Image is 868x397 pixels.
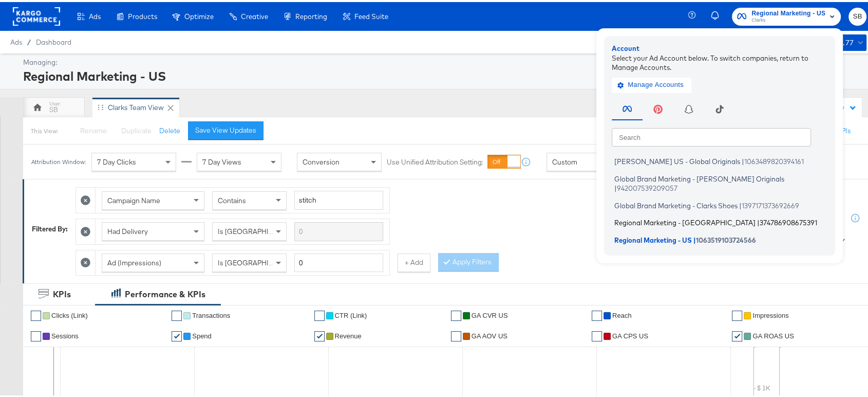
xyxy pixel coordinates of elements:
[614,182,617,190] span: |
[853,9,862,21] span: SB
[121,124,152,133] span: Duplicate
[98,102,103,108] div: Drag to reorder tab
[614,155,740,164] span: [PERSON_NAME] US - Global Originals
[31,156,86,164] div: Attribution Window:
[294,251,383,270] input: Enter a number
[218,194,246,203] span: Contains
[192,330,212,338] span: Spend
[31,329,41,339] a: ✔
[51,330,79,338] span: Sessions
[303,155,339,165] span: Conversion
[387,155,483,165] label: Use Unified Attribution Setting:
[314,309,325,319] a: ✔
[107,194,160,203] span: Campaign Name
[617,182,677,190] span: 942007539209057
[36,36,71,44] a: Dashboard
[31,125,58,133] div: This View:
[732,329,742,339] a: ✔
[451,309,461,319] a: ✔
[184,10,214,19] span: Optimize
[202,155,241,165] span: 7 Day Views
[107,225,148,234] span: Had Delivery
[471,310,508,317] span: GA CVR US
[192,310,230,317] span: Transactions
[80,124,107,133] span: Rename
[592,329,602,339] a: ✔
[172,309,182,319] a: ✔
[744,155,804,164] span: 1063489820394161
[751,14,825,23] span: Clarks
[49,103,58,113] div: SB
[398,251,430,270] button: + Add
[612,42,827,51] div: Account
[335,310,367,317] span: CTR (Link)
[294,220,383,239] input: Enter a search term
[294,189,383,208] input: Enter a search term
[354,10,388,19] span: Feed Suite
[614,199,738,207] span: Global Brand Marketing - Clarks Shoes
[752,330,794,338] span: GA ROAS US
[848,6,866,24] button: SB
[107,256,161,265] span: Ad (Impressions)
[612,51,827,70] div: Select your Ad Account below. To switch companies, return to Manage Accounts.
[592,309,602,319] a: ✔
[125,286,205,298] div: Performance & KPIs
[614,172,784,181] span: Global Brand Marketing - [PERSON_NAME] Originals
[751,6,825,17] span: Regional Marketing - US
[752,310,788,317] span: Impressions
[335,330,362,338] span: Revenue
[732,6,841,24] button: Regional Marketing - USClarks
[552,155,577,165] span: Custom
[471,330,507,338] span: GA AOV US
[195,123,256,133] div: Save View Updates
[218,225,296,234] span: Is [GEOGRAPHIC_DATA]
[696,233,756,242] span: 1063519103724566
[31,309,41,319] a: ✔
[693,233,696,242] span: |
[188,119,263,138] button: Save View Updates
[172,329,182,339] a: ✔
[97,155,136,165] span: 7 Day Clicks
[314,329,325,339] a: ✔
[612,75,691,91] button: Manage Accounts
[128,10,157,19] span: Products
[612,330,648,338] span: GA CPS US
[23,65,864,83] div: Regional Marketing - US
[739,199,742,207] span: |
[760,216,817,225] span: 374786908675391
[732,309,742,319] a: ✔
[218,256,296,265] span: Is [GEOGRAPHIC_DATA]
[10,36,22,44] span: Ads
[614,233,692,242] span: Regional Marketing - US
[742,155,744,164] span: |
[295,10,327,19] span: Reporting
[23,56,864,65] div: Managing:
[53,286,71,298] div: KPIs
[619,77,684,89] span: Manage Accounts
[241,10,268,19] span: Creative
[757,216,760,225] span: |
[89,10,101,19] span: Ads
[451,329,461,339] a: ✔
[614,216,756,225] span: Regional Marketing - [GEOGRAPHIC_DATA]
[742,199,799,207] span: 1397171373692669
[22,36,36,44] span: /
[159,124,180,134] button: Delete
[108,101,164,111] div: Clarks Team View
[51,310,88,317] span: Clicks (Link)
[612,310,632,317] span: Reach
[32,222,68,232] div: Filtered By:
